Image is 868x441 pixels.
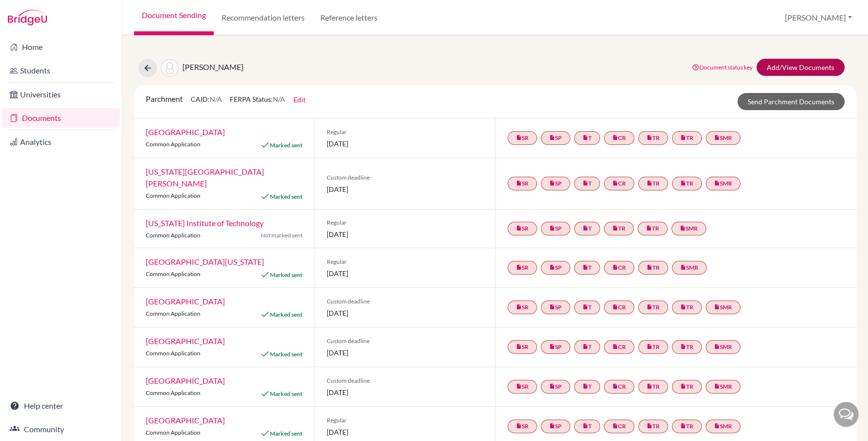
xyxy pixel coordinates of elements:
[680,135,686,140] i: insert_drive_file
[541,131,570,145] a: insert_drive_fileSP
[146,192,200,199] span: Common Application
[574,340,600,354] a: insert_drive_fileT
[672,301,702,314] a: insert_drive_fileTR
[516,423,522,429] i: insert_drive_file
[146,94,183,103] span: Parchment
[582,304,588,310] i: insert_drive_file
[714,304,720,310] i: insert_drive_file
[549,135,555,140] i: insert_drive_file
[541,301,570,314] a: insert_drive_fileSP
[541,340,570,354] a: insert_drive_fileSP
[270,193,303,200] span: Marked sent
[582,225,588,231] i: insert_drive_file
[270,350,303,358] span: Marked sent
[692,64,753,71] a: Document status key
[604,419,634,433] a: insert_drive_fileCR
[146,336,225,346] a: [GEOGRAPHIC_DATA]
[508,222,537,235] a: insert_drive_fileSR
[706,301,740,314] a: insert_drive_fileSMR
[612,180,618,186] i: insert_drive_file
[327,376,483,385] span: Custom deadline
[508,177,537,190] a: insert_drive_fileSR
[714,423,720,429] i: insert_drive_file
[582,423,588,429] i: insert_drive_file
[327,348,483,358] span: [DATE]
[270,311,303,318] span: Marked sent
[672,419,702,433] a: insert_drive_fileTR
[680,264,686,270] i: insert_drive_file
[612,423,618,429] i: insert_drive_file
[516,225,522,231] i: insert_drive_file
[541,419,570,433] a: insert_drive_fileSP
[638,301,668,314] a: insert_drive_fileTR
[612,383,618,389] i: insert_drive_file
[706,380,740,394] a: insert_drive_fileSMR
[737,93,845,110] a: Send Parchment Documents
[146,310,200,317] span: Common Application
[638,131,668,145] a: insert_drive_fileTR
[780,8,856,27] button: [PERSON_NAME]
[549,344,555,349] i: insert_drive_file
[672,380,702,394] a: insert_drive_fileTR
[541,261,570,275] a: insert_drive_fileSP
[146,257,264,266] a: [GEOGRAPHIC_DATA][US_STATE]
[327,308,483,318] span: [DATE]
[582,264,588,270] i: insert_drive_file
[516,383,522,389] i: insert_drive_file
[22,7,43,16] span: Help
[508,380,537,394] a: insert_drive_fileSR
[270,271,303,279] span: Marked sent
[646,423,652,429] i: insert_drive_file
[146,167,264,188] a: [US_STATE][GEOGRAPHIC_DATA][PERSON_NAME]
[574,177,600,190] a: insert_drive_fileT
[2,108,120,128] a: Documents
[146,416,225,425] a: [GEOGRAPHIC_DATA]
[646,383,652,389] i: insert_drive_file
[574,261,600,275] a: insert_drive_fileT
[508,261,537,275] a: insert_drive_fileSR
[574,131,600,145] a: insert_drive_fileT
[604,177,634,190] a: insert_drive_fileCR
[549,225,555,231] i: insert_drive_file
[549,180,555,186] i: insert_drive_file
[270,141,303,149] span: Marked sent
[2,85,120,104] a: Universities
[327,218,483,227] span: Regular
[541,177,570,190] a: insert_drive_fileSP
[549,264,555,270] i: insert_drive_file
[327,387,483,397] span: [DATE]
[612,135,618,140] i: insert_drive_file
[612,264,618,270] i: insert_drive_file
[2,61,120,80] a: Students
[574,419,600,433] a: insert_drive_fileT
[541,222,570,235] a: insert_drive_fileSP
[2,132,120,152] a: Analytics
[146,127,225,137] a: [GEOGRAPHIC_DATA]
[672,340,702,354] a: insert_drive_fileTR
[612,304,618,310] i: insert_drive_file
[261,231,303,240] span: Not marked sent
[680,304,686,310] i: insert_drive_file
[714,180,720,186] i: insert_drive_file
[549,423,555,429] i: insert_drive_file
[638,419,668,433] a: insert_drive_fileTR
[230,95,285,103] span: FERPA Status:
[646,180,652,186] i: insert_drive_file
[210,95,222,103] span: N/A
[8,10,47,25] img: Bridge-U
[706,419,740,433] a: insert_drive_fileSMR
[574,301,600,314] a: insert_drive_fileT
[327,337,483,346] span: Custom deadline
[680,225,686,231] i: insert_drive_file
[574,380,600,394] a: insert_drive_fileT
[327,257,483,266] span: Regular
[582,180,588,186] i: insert_drive_file
[508,301,537,314] a: insert_drive_fileSR
[2,37,120,57] a: Home
[327,139,483,149] span: [DATE]
[273,95,285,103] span: N/A
[582,135,588,140] i: insert_drive_file
[646,225,652,231] i: insert_drive_file
[680,344,686,349] i: insert_drive_file
[706,340,740,354] a: insert_drive_fileSMR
